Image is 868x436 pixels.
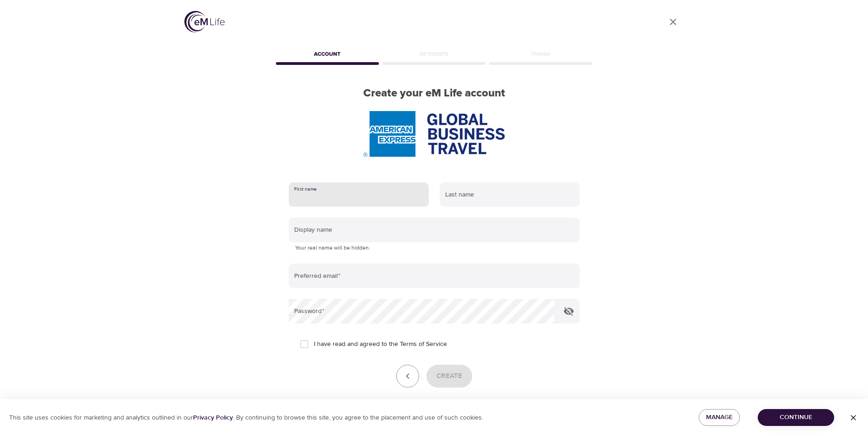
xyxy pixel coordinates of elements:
button: Manage [699,409,740,426]
a: close [662,11,684,33]
button: Continue [758,409,834,426]
span: Continue [765,412,827,423]
img: logo [184,11,225,32]
a: Privacy Policy [193,414,233,422]
span: Manage [706,412,733,423]
span: I have read and agreed to the [314,340,447,349]
p: Your real name will be hidden. [295,244,573,253]
a: Terms of Service [400,340,447,349]
h2: Create your eM Life account [274,87,594,100]
img: AmEx%20GBT%20logo.png [363,111,504,157]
